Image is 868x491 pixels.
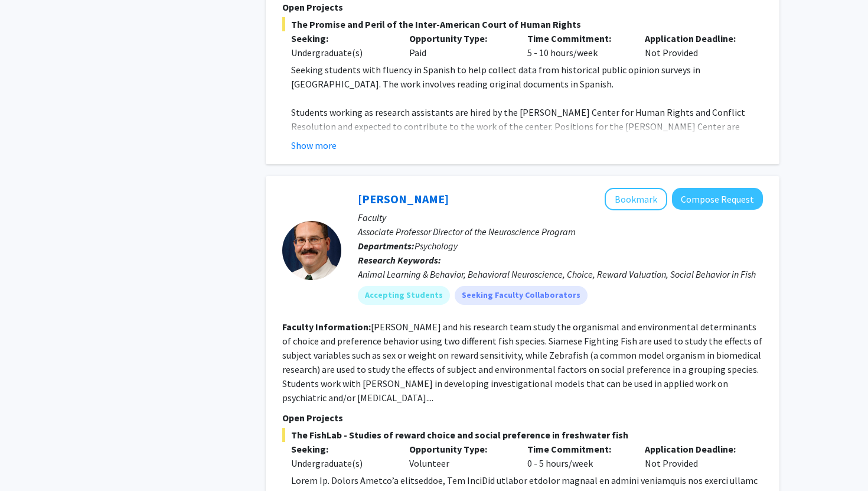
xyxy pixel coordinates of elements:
[291,442,391,456] p: Seeking:
[636,31,754,60] div: Not Provided
[518,442,637,470] div: 0 - 5 hours/week
[291,105,763,148] p: Students working as research assistants are hired by the [PERSON_NAME] Center for Human Rights an...
[409,31,510,45] p: Opportunity Type:
[358,267,763,281] div: Animal Learning & Behavior, Behavioral Neuroscience, Choice, Reward Valuation, Social Behavior in...
[291,45,391,60] div: Undergraduate(s)
[291,31,391,45] p: Seeking:
[527,442,628,456] p: Time Commitment:
[282,321,371,333] b: Faculty Information:
[282,321,762,404] fg-read-more: [PERSON_NAME] and his research team study the organismal and environmental determinants of choice...
[672,188,763,210] button: Compose Request to Drew Velkey
[605,188,667,210] button: Add Drew Velkey to Bookmarks
[527,31,628,45] p: Time Commitment:
[282,411,763,425] p: Open Projects
[409,442,510,456] p: Opportunity Type:
[645,442,745,456] p: Application Deadline:
[400,31,518,60] div: Paid
[291,138,337,152] button: Show more
[358,254,441,266] b: Research Keywords:
[455,286,588,305] mat-chip: Seeking Faculty Collaborators
[518,31,637,60] div: 5 - 10 hours/week
[282,17,763,31] span: The Promise and Peril of the Inter-American Court of Human Rights
[282,428,763,442] span: The FishLab - Studies of reward choice and social preference in freshwater fish
[358,286,450,305] mat-chip: Accepting Students
[358,225,763,239] p: Associate Professor Director of the Neuroscience Program
[358,210,763,225] p: Faculty
[358,240,415,252] b: Departments:
[415,240,458,252] span: Psychology
[645,31,745,45] p: Application Deadline:
[636,442,754,470] div: Not Provided
[291,63,763,91] p: Seeking students with fluency in Spanish to help collect data from historical public opinion surv...
[358,191,449,206] a: [PERSON_NAME]
[9,438,50,482] iframe: Chat
[400,442,518,470] div: Volunteer
[291,456,391,470] div: Undergraduate(s)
